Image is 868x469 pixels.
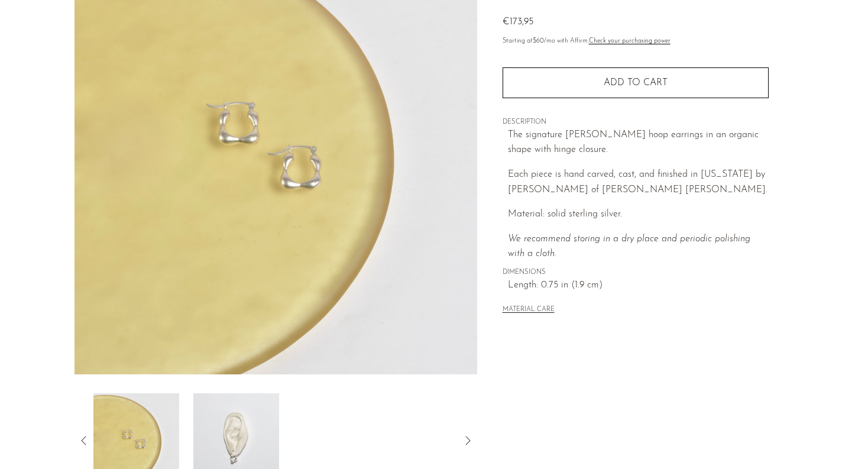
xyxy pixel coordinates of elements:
[503,117,769,128] span: DESCRIPTION
[508,207,769,222] p: Material: solid sterling silver.
[503,36,769,47] p: Starting at /mo with Affirm.
[589,38,671,44] a: Check your purchasing power - Learn more about Affirm Financing (opens in modal)
[508,130,759,155] span: The signature [PERSON_NAME] hoop earrings in an organic shape with hinge closure.
[508,278,769,293] span: Length: 0.75 in (1.9 cm)
[503,17,533,27] span: €173,95
[508,234,750,259] i: We recommend storing in a dry place and periodic polishing with a cloth.
[503,67,769,98] button: Add to cart
[508,167,769,198] p: Each piece is hand carved, cast, and finished in [US_STATE] by [PERSON_NAME] of [PERSON_NAME] [PE...
[533,38,544,44] span: $60
[604,78,668,88] span: Add to cart
[503,306,555,315] button: MATERIAL CARE
[503,267,769,278] span: DIMENSIONS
